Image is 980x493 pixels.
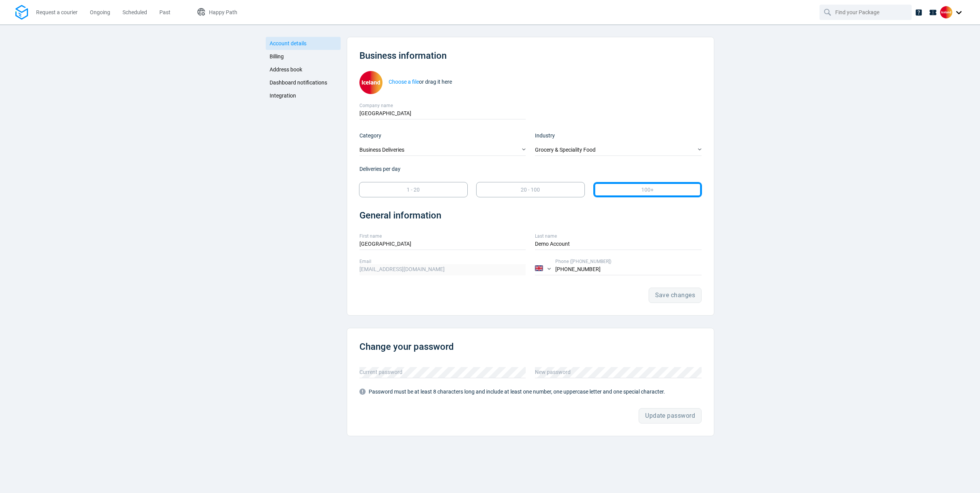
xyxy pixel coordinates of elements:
div: Grocery & Speciality Food [535,145,702,156]
p: 100+ [641,186,654,194]
span: or drag it here [389,79,452,85]
span: Business information [359,50,447,61]
span: Change your password [359,341,454,352]
input: Find your Package [835,5,897,20]
a: Address book [266,63,341,76]
span: Integration [270,93,296,99]
img: Logo [15,5,28,20]
img: User uploaded content [359,71,382,94]
span: Ongoing [90,9,110,15]
span: Scheduled [122,9,147,15]
span: Password must be at least 8 characters long and include at least one number, one uppercase letter... [359,389,665,395]
label: Email [359,258,526,265]
a: Billing [266,50,341,63]
span: Happy Path [209,9,237,15]
img: Client [940,6,952,18]
strong: Choose a file [389,79,419,85]
a: Dashboard notifications [266,76,341,89]
span: General information [359,210,441,221]
label: New password [535,362,702,376]
p: Deliveries per day [359,165,702,173]
label: First name [359,233,526,240]
span: Category [359,132,381,139]
label: Company name [359,102,526,109]
p: 1 - 20 [407,186,420,194]
img: Country flag [535,265,543,271]
span: Request a courier [36,9,78,15]
a: Account details [266,37,341,50]
label: Current password [359,362,526,376]
a: Integration [266,89,341,102]
label: Phone ([PHONE_NUMBER]) [555,258,702,265]
span: Account details [270,40,306,46]
span: Industry [535,132,555,139]
div: Business Deliveries [359,145,526,156]
label: Last name [535,233,702,240]
span: Address book [270,66,302,73]
span: Billing [270,53,284,60]
p: 20 - 100 [521,186,540,194]
span: Dashboard notifications [270,79,327,86]
span: Past [159,9,171,15]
